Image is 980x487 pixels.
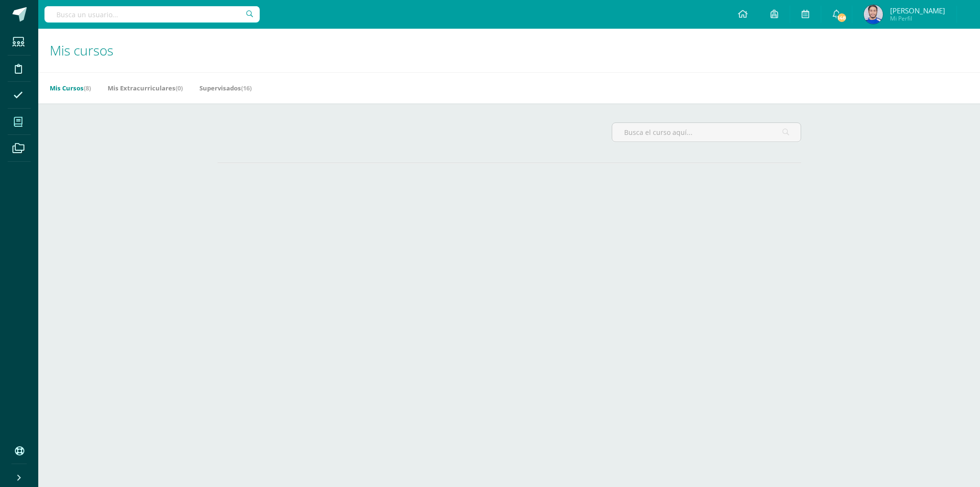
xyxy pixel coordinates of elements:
span: Mis cursos [50,41,113,59]
a: Supervisados(16) [199,80,252,96]
input: Busca un usuario... [44,6,260,22]
span: (0) [176,84,183,92]
span: Mi Perfil [890,14,945,22]
img: 4baca86961829538b6c0eb0a04f70739.png [864,5,883,24]
a: Mis Extracurriculares(0) [108,80,183,96]
input: Busca el curso aquí... [612,123,801,142]
span: (8) [84,84,91,92]
span: 148 [837,12,847,23]
span: (16) [241,84,252,92]
span: [PERSON_NAME] [890,6,945,15]
a: Mis Cursos(8) [50,80,91,96]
